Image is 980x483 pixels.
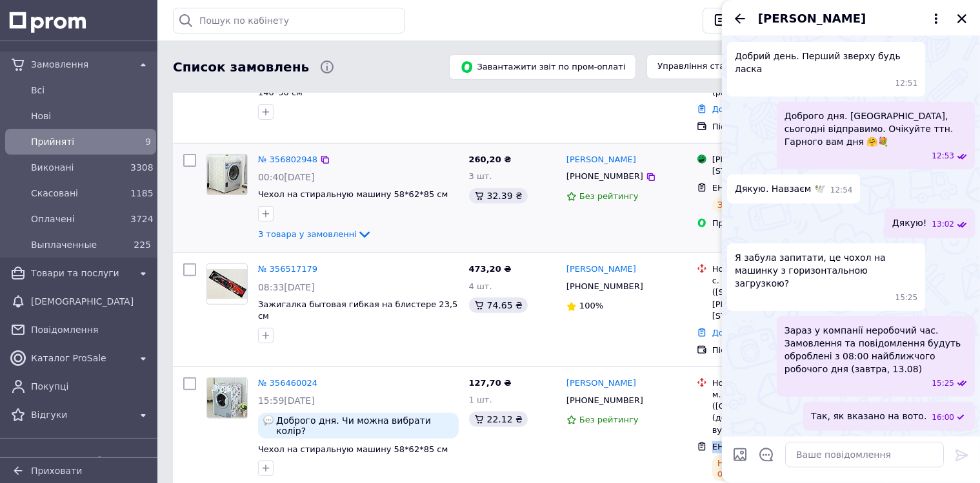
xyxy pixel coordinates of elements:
div: Післяплата [712,345,843,356]
button: Завантажити звіт по пром-оплаті [449,54,636,80]
span: 225 [134,240,151,250]
button: Чат [703,8,762,33]
input: Пошук по кабінету [173,8,405,33]
span: Скасовані [31,187,125,200]
div: 32.39 ₴ [469,188,528,204]
span: Повідомлення [31,323,151,336]
div: Нова Пошта [712,263,843,275]
span: Каталог ProSale [31,352,130,365]
span: Виконані [31,161,125,174]
span: Всi [31,84,151,97]
a: Фото товару [206,263,248,305]
span: 3 товара у замовленні [258,229,357,239]
span: Замовлення [31,58,130,71]
div: [PERSON_NAME] [712,154,843,166]
span: 12:53 12.08.2025 [932,151,954,162]
span: Прийняті [31,135,125,148]
button: Закрити [954,11,970,26]
a: [PERSON_NAME] [566,377,636,390]
span: Нові [31,109,151,122]
span: Добрий день. Перший зверху будь ласка [735,50,917,75]
span: 3308 [130,162,154,173]
span: 127,70 ₴ [469,378,512,388]
span: Зараз у компанії неробочий час. Замовлення та повідомлення будуть оброблені з 08:00 найближчого р... [785,324,967,375]
a: Чехол на стиральную машину 58*62*85 см [258,444,448,454]
span: 473,20 ₴ [469,264,512,274]
span: Список замовлень [173,58,309,77]
span: [PHONE_NUMBER] [566,281,643,291]
span: 1185 [130,188,154,198]
span: Показники роботи компанії [31,454,151,480]
img: Фото товару [207,155,247,194]
span: 15:25 12.08.2025 [932,378,954,389]
div: с. [GEOGRAPHIC_DATA] ([STREET_ADDRESS]: вул. [PERSON_NAME][STREET_ADDRESS] [712,275,843,322]
span: Без рейтингу [579,415,639,424]
span: 9 [145,137,151,147]
span: [DEMOGRAPHIC_DATA] [31,295,151,308]
span: Дякую. Навзаєм 🕊️ [735,182,825,196]
span: 1 шт. [469,395,492,404]
a: № 356460024 [258,378,317,388]
span: Выплаченные [31,238,125,251]
a: Фото товару [206,154,248,195]
span: Без рейтингу [579,191,639,201]
span: 08:33[DATE] [258,282,315,292]
span: 15:59[DATE] [258,395,315,406]
div: Післяплата [712,121,843,133]
div: Нова Пошта [712,377,843,389]
span: Відгуки [31,408,130,421]
div: Пром-оплата [712,218,843,229]
a: Зажигалка бытовая гибкая на блистере 23,5 см [258,299,457,321]
a: [PERSON_NAME] [566,263,636,276]
div: 22.12 ₴ [469,412,528,427]
span: 3 шт. [469,171,492,181]
span: 13:02 12.08.2025 [932,219,954,230]
img: Фото товару [207,378,247,418]
span: Покупці [31,380,151,393]
div: [STREET_ADDRESS] [712,166,843,177]
button: Відкрити шаблони відповідей [758,446,775,463]
span: Оплачені [31,213,125,225]
span: 100% [579,301,603,310]
a: № 356517179 [258,264,317,274]
a: № 356802948 [258,155,317,164]
span: 3724 [130,214,154,224]
button: [PERSON_NAME] [758,10,944,27]
div: На шляху до одержувача [712,455,843,481]
span: Я забула запитати, це чохол на машинку з горизонтальною загрузкою? [735,251,917,290]
img: Фото товару [207,269,247,299]
button: Назад [732,11,748,26]
a: Фото товару [206,377,248,419]
div: Заплановано [712,197,785,213]
span: 12:54 12.08.2025 [830,185,853,196]
button: Управління статусами [646,54,767,79]
span: 12:51 12.08.2025 [895,78,918,89]
span: Дякую! [892,216,927,230]
span: 260,20 ₴ [469,155,512,164]
span: Товари та послуги [31,267,130,279]
a: Додати ЕН [712,104,759,114]
a: [PERSON_NAME] [566,154,636,166]
span: Доброго дня. Чи можна вибрати колір? [276,415,454,436]
div: м. Рівне ([GEOGRAPHIC_DATA].), №34 (до 30 кг на одне місце): вул. [PERSON_NAME], 2 [712,389,843,436]
a: Чехол на стиральную машину 58*62*85 см [258,189,448,199]
span: [PERSON_NAME] [758,10,866,27]
span: [PHONE_NUMBER] [566,395,643,405]
span: 4 шт. [469,281,492,291]
span: Приховати [31,466,82,476]
span: 00:40[DATE] [258,172,315,182]
span: [PHONE_NUMBER] [566,171,643,181]
div: 74.65 ₴ [469,298,528,313]
a: 3 товара у замовленні [258,229,372,239]
span: ЕН: 20451225101954 [712,442,804,451]
span: Так, як вказано на вото. [811,410,926,423]
span: ЕН: PRM-653062378 [712,183,799,193]
span: 15:25 12.08.2025 [895,292,918,303]
span: 16:00 12.08.2025 [932,412,954,423]
img: :speech_balloon: [263,415,274,426]
a: Додати ЕН [712,328,759,337]
span: Доброго дня. [GEOGRAPHIC_DATA], сьогодні відправимо. Очікуйте ттн. Гарного вам дня 🤗💐 [785,109,967,148]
